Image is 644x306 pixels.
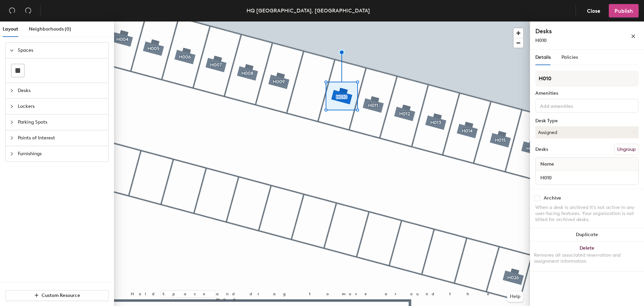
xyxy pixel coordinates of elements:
button: DeleteRemoves all associated reservation and assignment information [530,242,644,271]
span: Desks [18,83,104,98]
span: Lockers [18,99,104,114]
div: When a desk is archived it's not active in any user-facing features. Your organization is not bil... [535,205,639,223]
div: Archive [544,195,561,201]
div: Desks [535,147,548,152]
span: Close [587,8,600,14]
div: HQ [GEOGRAPHIC_DATA], [GEOGRAPHIC_DATA] [247,6,370,15]
button: Custom Resource [5,290,109,301]
input: Unnamed desk [537,173,637,182]
h4: Desks [535,27,609,36]
button: Undo (⌘ + Z) [5,4,19,17]
span: Policies [561,54,578,60]
span: Layout [3,26,18,32]
input: Add amenities [539,101,599,110]
span: Points of Interest [18,130,104,146]
button: Publish [609,4,639,17]
span: expanded [10,48,14,52]
div: Amenities [535,91,639,96]
div: Removes all associated reservation and assignment information [534,252,640,264]
span: Name [537,158,557,170]
span: undo [9,7,15,14]
span: Parking Spots [18,115,104,130]
span: Spaces [18,43,104,58]
button: Help [507,291,523,302]
span: close [631,34,636,39]
span: Publish [614,8,633,14]
button: Redo (⌘ + ⇧ + Z) [21,4,35,17]
span: Neighborhoods (0) [29,26,71,32]
button: Assigned [535,126,639,138]
button: Ungroup [614,144,639,155]
span: collapsed [10,104,14,108]
span: collapsed [10,120,14,124]
span: H010 [535,38,547,43]
span: collapsed [10,152,14,156]
span: collapsed [10,136,14,140]
span: Details [535,54,551,60]
span: collapsed [10,89,14,93]
button: Close [581,4,606,17]
span: Custom Resource [42,293,80,298]
span: Furnishings [18,146,104,162]
button: Duplicate [530,228,644,242]
div: Desk Type [535,118,639,124]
